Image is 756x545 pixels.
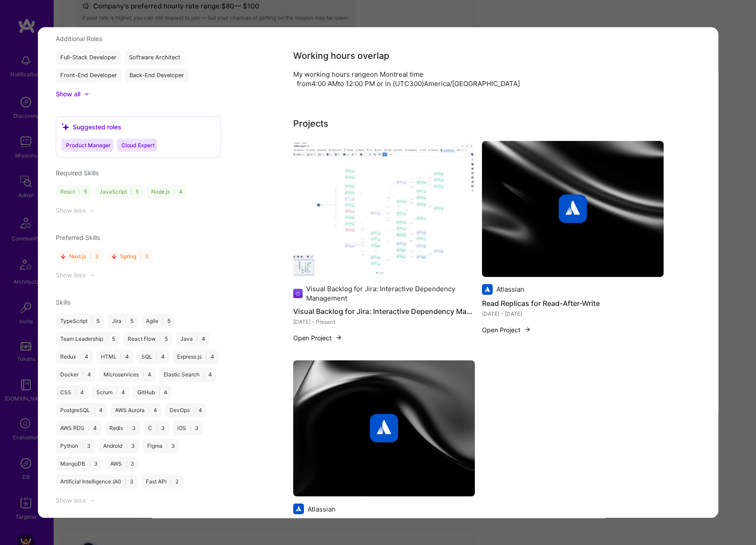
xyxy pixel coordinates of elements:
[173,350,219,364] div: Express.js 4
[203,371,205,378] span: |
[297,79,520,88] span: from in (UTC 300 ) America/[GEOGRAPHIC_DATA]
[89,460,91,467] span: |
[95,185,143,199] div: JavaScript 5
[482,141,664,277] img: cover
[125,478,126,485] span: |
[111,403,162,417] div: AWS Aurora 4
[137,350,169,364] div: SQL 4
[56,403,107,417] div: PostgreSQL 4
[147,185,187,199] div: Node.js 4
[196,335,198,343] span: |
[56,457,102,471] div: MongoDB 3
[66,142,111,149] span: Product Manager
[56,475,138,489] div: Artificial Intelligence (AI) 3
[56,90,80,99] div: Show all
[293,504,304,514] img: Company logo
[170,478,172,485] span: |
[56,50,121,65] div: Full-Stack Developer
[108,314,138,328] div: Jira 5
[126,442,128,450] span: |
[159,367,216,382] div: Elastic Search 4
[293,317,475,326] div: [DATE] - Present
[370,414,399,443] img: Company logo
[176,332,210,346] div: Java 4
[133,385,172,400] div: GitHub 4
[116,389,118,396] span: |
[88,425,90,432] span: |
[107,335,108,343] span: |
[125,460,127,467] span: |
[56,206,86,215] div: Show less
[56,249,103,264] div: Next.js 3
[99,439,139,453] div: Android 3
[56,185,91,199] div: React 5
[79,353,81,360] span: |
[141,475,183,489] div: Fast API 2
[62,122,121,132] div: Suggested roles
[56,314,104,328] div: TypeScript 5
[60,254,66,259] i: icon Low
[156,425,158,432] span: |
[56,169,99,177] span: Required Skills
[159,335,161,343] span: |
[56,350,93,364] div: Redux 4
[94,407,96,414] span: |
[193,407,195,414] span: |
[56,385,88,400] div: CSS 4
[312,79,383,88] span: 4:00 AM to 12:00 PM or
[79,188,80,195] span: |
[56,234,100,241] span: Preferred Skills
[482,309,664,318] div: [DATE] - [DATE]
[205,353,207,360] span: |
[121,142,154,149] span: Cloud Expert
[125,318,127,325] span: |
[130,188,132,195] span: |
[524,326,531,333] img: arrow-right
[482,325,531,334] button: Open Project
[293,141,475,277] img: Visual Backlog for Jira: Interactive Dependency Management
[56,271,86,280] div: Show less
[56,421,101,435] div: AWS RDS 4
[99,367,156,382] div: Microservices 4
[92,385,129,400] div: Scrum 4
[125,50,185,65] div: Software Architect
[127,425,129,432] span: |
[62,124,69,131] i: icon SuggestedTeams
[482,297,664,309] h4: Read Replicas for Read-After-Write
[293,288,303,299] img: Company logo
[56,367,96,382] div: Docker 4
[482,284,493,295] img: Company logo
[56,35,102,42] span: Additional Roles
[162,318,164,325] span: |
[91,318,93,325] span: |
[82,371,84,378] span: |
[190,425,191,432] span: |
[141,314,175,328] div: Agile 5
[156,353,158,360] span: |
[165,403,207,417] div: DevOps 4
[56,68,121,83] div: Front-End Developer
[56,496,86,505] div: Show less
[111,254,116,259] i: icon Low
[107,249,153,264] div: Spring 3
[106,457,139,471] div: AWS 3
[56,439,95,453] div: Python 3
[306,284,475,303] div: Visual Backlog for Jira: Interactive Dependency Management
[496,285,524,294] div: Atlassian
[144,421,169,435] div: C 3
[120,353,122,360] span: |
[307,504,336,514] div: Atlassian
[166,442,168,450] span: |
[140,253,141,260] span: |
[173,421,203,435] div: iOS 3
[123,332,172,346] div: React Flow 5
[174,188,175,195] span: |
[82,442,83,450] span: |
[158,389,160,396] span: |
[148,407,150,414] span: |
[125,68,188,83] div: Back-End Developer
[293,360,475,496] img: cover
[293,306,475,317] h4: Visual Backlog for Jira: Interactive Dependency Management
[56,332,120,346] div: Team Leadership 5
[559,194,587,223] img: Company logo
